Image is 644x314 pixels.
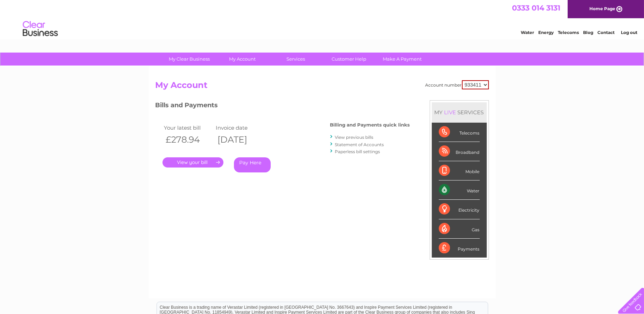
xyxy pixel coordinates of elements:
a: Paperless bill settings [335,149,380,154]
div: Gas [439,219,480,239]
a: . [162,157,223,168]
a: Energy [538,30,554,35]
h3: Bills and Payments [155,100,410,112]
div: Broadband [439,142,480,161]
div: Clear Business is a trading name of Verastar Limited (registered in [GEOGRAPHIC_DATA] No. 3667643... [157,4,488,34]
th: £278.94 [162,132,214,147]
a: View previous bills [335,135,374,140]
a: 0333 014 3131 [512,4,560,12]
div: Account number [425,80,489,89]
a: Pay Here [234,157,271,172]
td: Invoice date [214,123,266,132]
a: Make A Payment [373,53,431,66]
h2: My Account [155,80,489,94]
a: Log out [621,30,637,35]
td: Your latest bill [162,123,214,132]
div: Water [439,180,480,200]
a: Statement of Accounts [335,142,384,147]
img: logo.png [22,18,58,40]
a: Customer Help [320,53,378,66]
div: Electricity [439,200,480,219]
a: My Clear Business [160,53,218,66]
th: [DATE] [214,132,266,147]
a: Telecoms [558,30,579,35]
a: Services [267,53,325,66]
div: Payments [439,239,480,258]
div: Telecoms [439,123,480,142]
a: Blog [583,30,593,35]
div: MY SERVICES [432,102,487,122]
div: LIVE [443,109,458,116]
a: My Account [214,53,271,66]
div: Mobile [439,161,480,180]
a: Contact [597,30,615,35]
a: Water [521,30,534,35]
h4: Billing and Payments quick links [330,122,410,128]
